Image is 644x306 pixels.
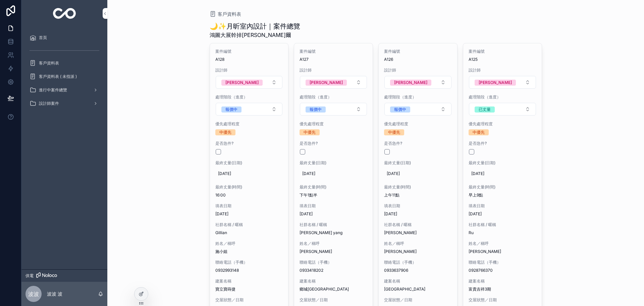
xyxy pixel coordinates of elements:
[469,211,536,217] span: [DATE]
[300,94,367,100] span: 處理階段（進度）
[384,68,452,73] span: 設計師
[215,211,283,217] span: [DATE]
[310,106,322,113] div: 報價中
[39,35,47,40] span: 首頁
[300,49,367,54] span: 案件編號
[300,211,367,217] span: [DATE]
[384,297,452,303] span: 交屋狀態／日期
[394,106,406,113] div: 報價中
[215,49,283,54] span: 案件編號
[469,94,536,100] span: 處理階段（進度）
[219,129,231,135] div: 中優先
[384,287,452,292] span: [GEOGRAPHIC_DATA]
[300,260,367,265] span: 聯絡電話（手機）
[469,268,536,273] span: 0928766370
[469,184,536,190] span: 最終丈量(時間)
[300,268,367,273] span: 0933418202
[387,171,449,176] span: [DATE]
[471,171,534,176] span: [DATE]
[215,184,283,190] span: 最終丈量(時間)
[215,297,283,303] span: 交屋狀態／日期
[394,80,427,86] div: [PERSON_NAME]
[384,57,452,62] span: A126
[215,68,283,73] span: 設計師
[215,230,283,235] span: Gillian
[384,230,452,235] span: [PERSON_NAME]
[300,68,367,73] span: 設計師
[300,249,367,254] span: [PERSON_NAME]
[215,94,283,100] span: 處理階段（進度）
[218,11,241,17] span: 客戶資料表
[384,141,452,146] span: 是否急件?
[473,129,485,135] div: 中優先
[300,160,367,166] span: 最終丈量(日期)
[215,287,283,292] span: 寶立寶蒔捷
[300,241,367,246] span: 姓名／稱呼
[216,76,283,89] button: Select Button
[469,76,536,89] button: Select Button
[469,287,536,292] span: 富貴吉祥3期
[300,121,367,127] span: 優先處理程度
[300,57,367,62] span: A127
[304,129,316,135] div: 中優先
[384,121,452,127] span: 優先處理程度
[469,241,536,246] span: 姓名／稱呼
[215,241,283,246] span: 姓名／稱呼
[39,101,59,106] span: 設計師案件
[300,203,367,209] span: 填表日期
[300,287,367,292] span: 鄉城[GEOGRAPHIC_DATA]
[310,80,343,86] div: [PERSON_NAME]
[300,192,367,198] span: 下午1點半
[384,192,452,198] span: 上午11點
[215,57,283,62] span: A128
[25,32,103,44] a: 首頁
[384,278,452,284] span: 建案名稱
[39,87,67,93] span: 進行中案件總覽
[300,141,367,146] span: 是否急件?
[39,60,59,66] span: 客戶資料表
[25,71,103,83] a: 客戶資料表 ( 未指派 )
[215,192,283,198] span: 16:00
[384,49,452,54] span: 案件編號
[384,241,452,246] span: 姓名／稱呼
[215,278,283,284] span: 建案名稱
[469,121,536,127] span: 優先處理程度
[25,97,103,110] a: 設計師案件
[225,80,259,86] div: [PERSON_NAME]
[218,171,280,176] span: [DATE]
[469,192,536,198] span: 早上9點
[300,184,367,190] span: 最終丈量(時間)
[384,76,451,89] button: Select Button
[384,94,452,100] span: 處理階段（進度）
[384,184,452,190] span: 最終丈量(時間)
[384,211,452,217] span: [DATE]
[469,249,536,254] span: [PERSON_NAME]
[47,291,62,297] p: 波波 波
[28,290,39,298] span: 波波
[210,21,300,31] h1: 🌙✨月昕室內設計｜案件總覽
[469,103,536,116] button: Select Button
[469,230,536,235] span: Ru
[215,121,283,127] span: 優先處理程度
[215,222,283,227] span: 社群名稱 / 暱稱
[300,278,367,284] span: 建案名稱
[53,8,76,19] img: 應用程式徽標
[215,249,283,254] span: 施小姐
[215,160,283,166] span: 最終丈量(日期)
[469,68,536,73] span: 設計師
[469,297,536,303] span: 交屋狀態／日期
[21,27,107,118] div: 可捲動內容
[25,273,34,278] font: 供電
[469,260,536,265] span: 聯絡電話（手機）
[300,76,367,89] button: Select Button
[21,269,107,282] a: 供電
[225,106,237,113] div: 報價中
[384,249,452,254] span: [PERSON_NAME]
[210,11,241,17] a: 客戶資料表
[384,203,452,209] span: 填表日期
[302,171,365,176] span: [DATE]
[215,141,283,146] span: 是否急件?
[215,260,283,265] span: 聯絡電話（手機）
[469,203,536,209] span: 填表日期
[469,57,536,62] span: A125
